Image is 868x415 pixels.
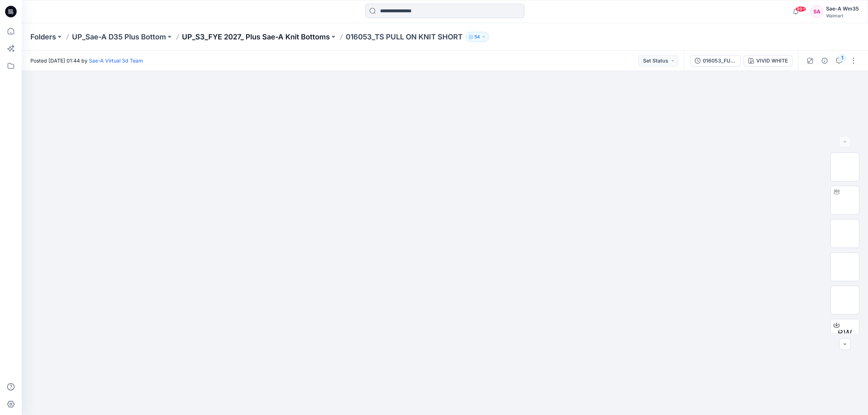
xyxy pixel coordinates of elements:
div: 1 [839,54,846,61]
a: UP_S3_FYE 2027_ Plus Sae-A Knit Bottoms [182,32,330,42]
button: 1 [833,55,845,67]
span: Posted [DATE] 01:44 by [30,57,143,64]
p: 016053_TS PULL ON KNIT SHORT [346,32,463,42]
button: 016053_FULL COLORWAYS [690,55,741,67]
a: UP_Sae-A D35 Plus Bottom [72,32,166,42]
a: Sae-A Virtual 3d Team [89,57,143,64]
div: 016053_FULL COLORWAYS [703,57,736,65]
div: Walmart [826,13,859,18]
p: 54 [475,33,480,41]
div: Sae-A Wm35 [826,4,859,13]
span: BW [838,327,852,340]
a: Folders [30,32,56,42]
button: VIVID WHITE [744,55,792,67]
div: VIVID WHITE [756,57,788,65]
div: SA [810,5,823,18]
button: 54 [465,32,489,42]
button: Details [819,55,830,67]
span: 99+ [795,6,806,12]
